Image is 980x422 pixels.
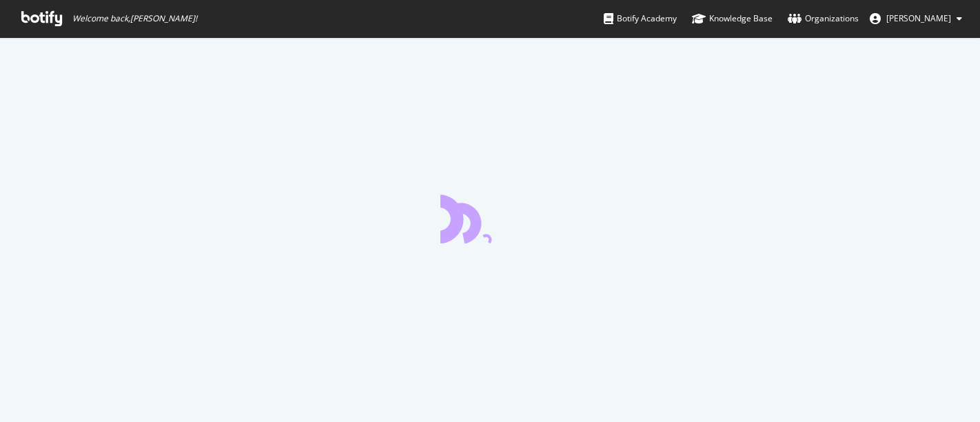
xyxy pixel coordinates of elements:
div: Organizations [788,12,859,26]
button: [PERSON_NAME] [859,8,973,30]
div: Knowledge Base [692,12,773,26]
span: Heather Cordonnier [886,12,951,24]
span: Welcome back, [PERSON_NAME] ! [72,13,197,24]
div: animation [440,194,540,243]
div: Botify Academy [604,12,677,26]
